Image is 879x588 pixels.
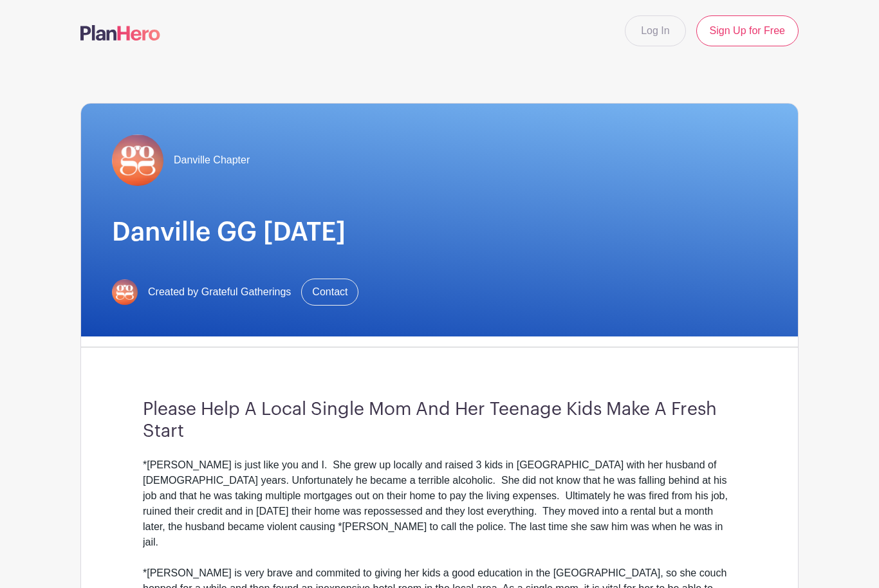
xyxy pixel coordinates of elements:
img: gg-logo-planhero-final.png [112,279,138,305]
h3: Please Help A Local Single Mom And Her Teenage Kids Make A Fresh Start [143,399,736,442]
img: gg-logo-planhero-final.png [112,134,163,186]
a: Log In [625,15,685,46]
div: *[PERSON_NAME] is just like you and I. She grew up locally and raised 3 kids in [GEOGRAPHIC_DATA]... [143,457,736,550]
span: Created by Grateful Gatherings [148,284,291,300]
img: logo-507f7623f17ff9eddc593b1ce0a138ce2505c220e1c5a4e2b4648c50719b7d32.svg [80,25,160,41]
span: Danville Chapter [174,152,250,168]
a: Contact [301,279,358,306]
a: Sign Up for Free [696,15,799,46]
h1: Danville GG [DATE] [112,217,767,248]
